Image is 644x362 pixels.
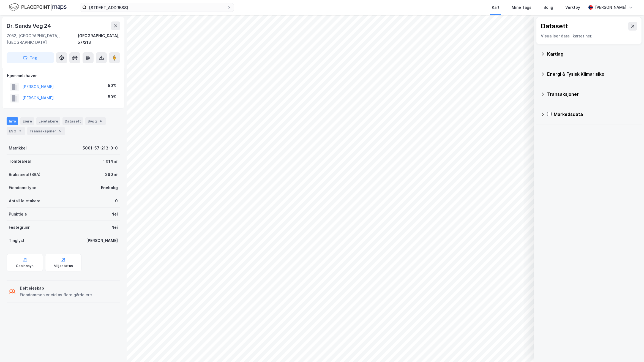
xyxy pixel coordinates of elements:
div: Bruksareal (BRA) [9,171,40,178]
div: Tinglyst [9,237,24,244]
div: Datasett [541,22,568,31]
div: 7052, [GEOGRAPHIC_DATA], [GEOGRAPHIC_DATA] [7,32,78,46]
div: 0 [115,198,118,204]
div: 1 014 ㎡ [103,158,118,165]
div: Leietakere [36,117,60,125]
div: Bolig [544,4,553,11]
div: ESG [7,127,25,135]
div: [PERSON_NAME] [595,4,626,11]
div: 4 [98,118,103,124]
div: Datasett [62,117,83,125]
div: Eiendommen er eid av flere gårdeiere [20,292,92,298]
div: Eiere [20,117,34,125]
div: Transaksjoner [547,91,637,97]
div: 50% [108,82,116,89]
div: 260 ㎡ [105,171,118,178]
div: Energi & Fysisk Klimarisiko [547,71,637,77]
img: logo.f888ab2527a4732fd821a326f86c7f29.svg [9,2,67,12]
div: Info [7,117,18,125]
div: Transaksjoner [27,127,65,135]
div: 5001-57-213-0-0 [83,145,118,151]
div: Festegrunn [9,224,30,231]
div: Hjemmelshaver [7,72,120,79]
div: Enebolig [101,184,118,191]
div: Eiendomstype [9,184,36,191]
div: Nei [111,224,118,231]
div: 2 [17,128,23,134]
div: Visualiser data i kartet her. [541,33,637,39]
div: 50% [108,94,116,100]
iframe: Chat Widget [616,336,644,362]
div: Nei [111,211,118,217]
div: Delt eieskap [20,285,92,292]
button: Tag [7,52,54,63]
div: [GEOGRAPHIC_DATA], 57/213 [78,32,120,46]
div: Geoinnsyn [16,264,34,268]
div: Verktøy [565,4,580,11]
input: Søk på adresse, matrikkel, gårdeiere, leietakere eller personer [87,3,227,12]
div: [PERSON_NAME] [86,237,118,244]
div: Markedsdata [554,111,637,118]
div: Kontrollprogram for chat [616,336,644,362]
div: Punktleie [9,211,27,217]
div: Kart [492,4,500,11]
div: Mine Tags [512,4,531,11]
div: Kartlag [547,51,637,57]
div: Miljøstatus [54,264,73,268]
div: Bygg [85,117,106,125]
div: Tomteareal [9,158,31,165]
div: Dr. Sands Veg 24 [7,21,52,30]
div: 5 [57,128,63,134]
div: Antall leietakere [9,198,40,204]
div: Matrikkel [9,145,27,151]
